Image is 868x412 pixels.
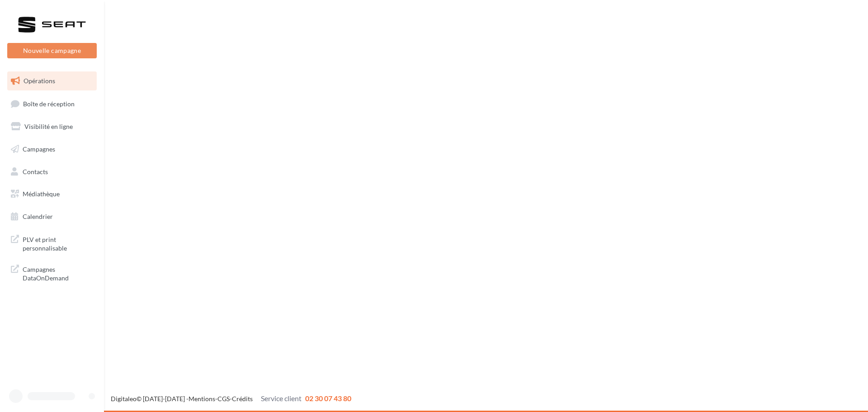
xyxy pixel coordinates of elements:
[23,190,60,198] span: Médiathèque
[189,395,215,403] a: Mentions
[24,77,55,85] span: Opérations
[7,43,97,58] button: Nouvelle campagne
[5,117,99,136] a: Visibilité en ligne
[111,395,137,403] a: Digitaleo
[5,260,99,286] a: Campagnes DataOnDemand
[305,394,351,403] span: 02 30 07 43 80
[23,99,75,107] span: Boîte de réception
[23,263,93,283] span: Campagnes DataOnDemand
[24,123,73,130] span: Visibilité en ligne
[5,207,99,226] a: Calendrier
[5,162,99,181] a: Contacts
[5,140,99,159] a: Campagnes
[111,395,351,403] span: © [DATE]-[DATE] - - -
[5,185,99,204] a: Médiathèque
[5,71,99,90] a: Opérations
[261,394,302,403] span: Service client
[23,213,53,220] span: Calendrier
[23,167,48,175] span: Contacts
[217,395,230,403] a: CGS
[23,145,55,153] span: Campagnes
[232,395,253,403] a: Crédits
[5,94,99,114] a: Boîte de réception
[23,233,93,253] span: PLV et print personnalisable
[5,230,99,256] a: PLV et print personnalisable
